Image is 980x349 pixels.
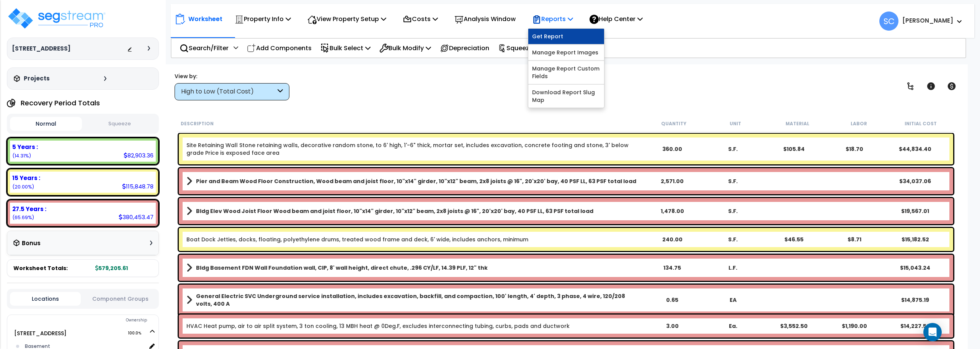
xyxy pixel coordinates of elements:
[23,316,158,325] div: Ownership
[14,329,67,337] a: [STREET_ADDRESS] 100.0%
[763,145,824,153] div: $105.84
[885,264,946,272] div: $15,043.24
[188,14,222,24] p: Worksheet
[12,152,31,159] small: 14.313286779111134%
[186,236,528,243] a: Individual Item
[879,11,898,31] span: SC
[186,141,642,157] a: Individual Item
[22,240,41,247] h3: Bonus
[923,323,942,341] div: Open Intercom Messenger
[180,43,229,53] p: Search/Filter
[824,236,885,243] div: $8.71
[885,145,946,153] div: $44,834.40
[12,214,34,221] small: 65.68539106518668%
[21,99,100,107] h4: Recovery Period Totals
[642,236,703,243] div: 240.00
[763,322,824,330] div: $3,552.50
[590,14,643,24] p: Help Center
[186,176,642,187] a: Assembly Title
[885,322,946,330] div: $14,227.50
[436,39,493,57] div: Depreciation
[235,14,291,24] p: Property Info
[824,322,885,330] div: $1,190.00
[196,177,636,185] b: Pier and Beam Wood Floor Construction, Wood beam and joist floor, 10"x14" girder, 10"x12" beam, 2...
[885,236,946,243] div: $15,182.52
[186,262,642,273] a: Assembly Title
[885,207,946,215] div: $19,567.01
[13,264,68,272] span: Worksheet Totals:
[703,177,764,185] div: S.F.
[128,329,148,338] span: 100.0%
[642,264,703,272] div: 134.75
[642,145,703,153] div: 360.00
[124,151,154,159] div: 82,903.36
[763,236,824,243] div: $46.55
[186,322,570,330] a: Individual Item
[12,45,70,52] h3: [STREET_ADDRESS]
[175,72,289,80] div: View by:
[703,207,764,215] div: S.F.
[119,213,154,221] div: 380,453.47
[7,7,106,30] img: logo_pro_r.png
[730,121,741,127] small: Unit
[528,45,604,60] a: Manage Report Images
[703,145,764,153] div: S.F.
[12,184,34,190] small: 20.001322155702187%
[95,264,128,272] b: 579,205.61
[181,87,276,96] div: High to Low (Total Cost)
[498,43,540,53] p: Squeeze
[885,296,946,304] div: $14,875.19
[703,236,764,243] div: S.F.
[528,61,604,84] a: Manage Report Custom Fields
[84,117,156,131] button: Squeeze
[12,174,40,182] b: 15 Years :
[642,296,703,304] div: 0.65
[403,14,438,24] p: Costs
[902,16,953,25] b: [PERSON_NAME]
[528,29,604,44] a: Get Report
[186,292,642,308] a: Assembly Title
[247,43,312,53] p: Add Components
[703,264,764,272] div: L.F.
[528,85,604,108] a: Download Report Slug Map
[196,207,593,215] b: Bldg Elev Wood Joist Floor Wood beam and joist floor, 10"x14" girder, 10"x12" beam, 2x8 joists @ ...
[703,296,764,304] div: EA
[10,292,81,306] button: Locations
[851,121,867,127] small: Labor
[24,75,50,82] h3: Projects
[186,206,642,216] a: Assembly Title
[12,205,46,213] b: 27.5 Years :
[661,121,686,127] small: Quantity
[196,264,488,272] b: Bldg Basement FDN Wall Foundation wall, CIP, 8' wall height, direct chute, .296 CY/LF, 14.39 PLF,...
[181,121,214,127] small: Description
[642,322,703,330] div: 3.00
[786,121,809,127] small: Material
[85,295,155,303] button: Component Groups
[905,121,937,127] small: Initial Cost
[532,14,573,24] p: Reports
[243,39,316,57] div: Add Components
[642,207,703,215] div: 1,478.00
[824,145,885,153] div: $18.70
[440,43,489,53] p: Depreciation
[307,14,386,24] p: View Property Setup
[885,177,946,185] div: $34,037.06
[320,43,371,53] p: Bulk Select
[10,117,82,131] button: Normal
[196,292,642,308] b: General Electric SVC Underground service installation, includes excavation, backfill, and compact...
[642,177,703,185] div: 2,571.00
[379,43,431,53] p: Bulk Modify
[703,322,764,330] div: Ea.
[454,14,516,24] p: Analysis Window
[122,182,154,190] div: 115,848.78
[12,143,38,151] b: 5 Years :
